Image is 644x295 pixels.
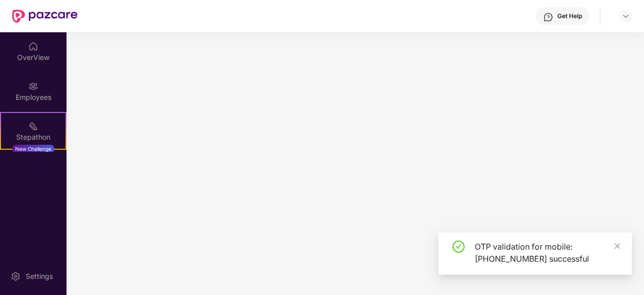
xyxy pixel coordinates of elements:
[475,241,620,265] div: OTP validation for mobile: [PHONE_NUMBER] successful
[12,10,78,23] img: New Pazcare Logo
[543,12,553,22] img: svg+xml;base64,PHN2ZyBpZD0iSGVscC0zMngzMiIgeG1sbnM9Imh0dHA6Ly93d3cudzMub3JnLzIwMDAvc3ZnIiB3aWR0aD...
[28,41,38,51] img: svg+xml;base64,PHN2ZyBpZD0iSG9tZSIgeG1sbnM9Imh0dHA6Ly93d3cudzMub3JnLzIwMDAvc3ZnIiB3aWR0aD0iMjAiIG...
[23,271,56,281] div: Settings
[12,145,54,153] div: New Challenge
[28,121,38,131] img: svg+xml;base64,PHN2ZyB4bWxucz0iaHR0cDovL3d3dy53My5vcmcvMjAwMC9zdmciIHdpZHRoPSIyMSIgaGVpZ2h0PSIyMC...
[453,241,465,253] span: check-circle
[28,81,38,91] img: svg+xml;base64,PHN2ZyBpZD0iRW1wbG95ZWVzIiB4bWxucz0iaHR0cDovL3d3dy53My5vcmcvMjAwMC9zdmciIHdpZHRoPS...
[557,12,582,20] div: Get Help
[1,132,66,142] div: Stepathon
[11,271,21,281] img: svg+xml;base64,PHN2ZyBpZD0iU2V0dGluZy0yMHgyMCIgeG1sbnM9Imh0dHA6Ly93d3cudzMub3JnLzIwMDAvc3ZnIiB3aW...
[614,243,621,250] span: close
[622,12,630,20] img: svg+xml;base64,PHN2ZyBpZD0iRHJvcGRvd24tMzJ4MzIiIHhtbG5zPSJodHRwOi8vd3d3LnczLm9yZy8yMDAwL3N2ZyIgd2...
